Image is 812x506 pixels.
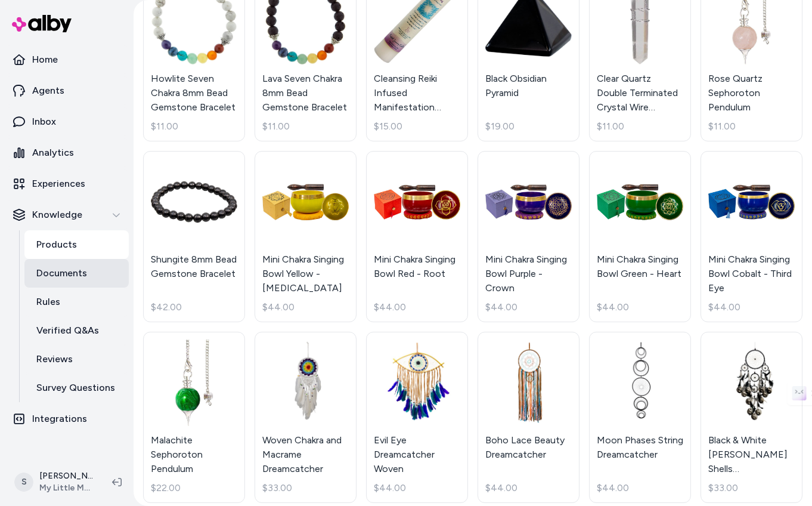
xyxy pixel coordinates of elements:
[39,482,93,494] span: My Little Magic Shop
[5,45,129,74] a: Home
[7,463,103,501] button: S[PERSON_NAME]My Little Magic Shop
[32,208,82,222] p: Knowledge
[36,295,60,309] p: Rules
[36,352,73,366] p: Reviews
[24,316,129,345] a: Verified Q&As
[32,177,85,191] p: Experiences
[478,151,579,322] a: Mini Chakra Singing Bowl Purple - CrownMini Chakra Singing Bowl Purple - Crown$44.00
[366,332,468,503] a: Evil Eye Dreamcatcher WovenEvil Eye Dreamcatcher Woven$44.00
[36,266,87,280] p: Documents
[12,15,72,32] img: alby Logo
[366,151,468,322] a: Mini Chakra Singing Bowl Red - RootMini Chakra Singing Bowl Red - Root$44.00
[36,381,115,395] p: Survey Questions
[32,84,64,98] p: Agents
[24,230,129,259] a: Products
[36,237,77,252] p: Products
[701,151,802,322] a: Mini Chakra Singing Bowl Cobalt - Third EyeMini Chakra Singing Bowl Cobalt - Third Eye$44.00
[255,332,357,503] a: Woven Chakra and Macrame DreamcatcherWoven Chakra and Macrame Dreamcatcher$33.00
[14,473,33,492] span: S
[589,151,691,322] a: Mini Chakra Singing Bowl Green - HeartMini Chakra Singing Bowl Green - Heart$44.00
[36,323,99,338] p: Verified Q&As
[5,405,129,433] a: Integrations
[143,332,245,503] a: Malachite Sephoroton PendulumMalachite Sephoroton Pendulum$22.00
[24,288,129,316] a: Rules
[24,374,129,402] a: Survey Questions
[143,151,245,322] a: Shungite 8mm Bead Gemstone BraceletShungite 8mm Bead Gemstone Bracelet$42.00
[255,151,357,322] a: Mini Chakra Singing Bowl Yellow - Solar PlexusMini Chakra Singing Bowl Yellow - [MEDICAL_DATA]$44.00
[5,200,129,229] button: Knowledge
[5,76,129,105] a: Agents
[701,332,802,503] a: Black & White Yin Yang Shells DreamcatcherBlack & White [PERSON_NAME] Shells Dreamcatcher$33.00
[5,138,129,167] a: Analytics
[478,332,579,503] a: Boho Lace Beauty DreamcatcherBoho Lace Beauty Dreamcatcher$44.00
[5,169,129,198] a: Experiences
[24,259,129,288] a: Documents
[32,53,58,67] p: Home
[39,470,93,482] p: [PERSON_NAME]
[589,332,691,503] a: Moon Phases String DreamcatcherMoon Phases String Dreamcatcher$44.00
[24,345,129,374] a: Reviews
[32,146,74,160] p: Analytics
[32,412,87,426] p: Integrations
[32,115,56,129] p: Inbox
[5,107,129,136] a: Inbox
